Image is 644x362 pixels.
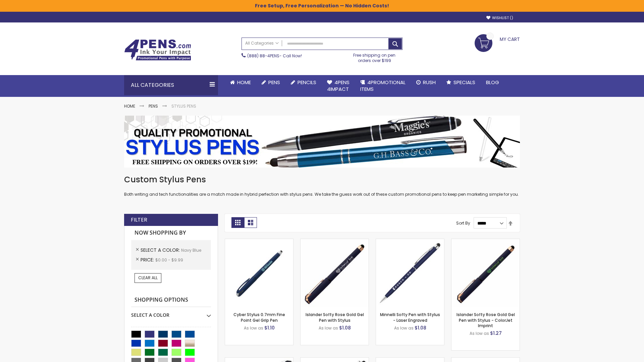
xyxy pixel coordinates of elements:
img: Islander Softy Rose Gold Gel Pen with Stylus - ColorJet Imprint-Navy Blue [451,239,520,307]
span: As low as [470,330,489,336]
span: Specials [453,79,475,86]
strong: Filter [131,216,147,224]
a: Islander Softy Rose Gold Gel Pen with Stylus - ColorJet Imprint [457,312,515,328]
img: Cyber Stylus 0.7mm Fine Point Gel Grip Pen-Navy Blue [225,239,293,307]
span: - Call Now! [247,53,302,59]
span: All Categories [245,41,279,46]
strong: Shopping Options [131,293,211,307]
a: Islander Softy Rose Gold Gel Pen with Stylus-Navy Blue [301,239,369,244]
span: Pens [268,79,280,86]
span: Home [237,79,251,86]
span: Navy Blue [181,247,201,253]
div: Select A Color [131,307,211,318]
strong: Now Shopping by [131,226,211,240]
a: Islander Softy Rose Gold Gel Pen with Stylus [306,312,364,323]
a: Pencils [285,75,322,90]
div: Both writing and tech functionalities are a match made in hybrid perfection with stylus pens. We ... [124,174,520,197]
span: 4PROMOTIONAL ITEMS [360,79,406,93]
a: 4PROMOTIONALITEMS [355,75,411,97]
a: All Categories [242,38,282,49]
a: Minnelli Softy Pen with Stylus - Laser Engraved [380,312,440,323]
strong: Stylus Pens [171,103,196,109]
span: As low as [394,325,414,331]
span: As low as [244,325,263,331]
span: $1.10 [264,324,275,331]
label: Sort By [456,220,470,226]
span: Pencils [298,79,316,86]
a: Islander Softy Rose Gold Gel Pen with Stylus - ColorJet Imprint-Navy Blue [451,239,520,244]
a: Blog [481,75,504,90]
span: Select A Color [141,247,181,253]
a: Pens [149,103,158,109]
a: 4Pens4impact [322,75,355,97]
span: Clear All [138,275,158,281]
img: Minnelli Softy Pen with Stylus - Laser Engraved-Navy Blue [376,239,444,307]
span: $1.08 [415,324,426,331]
img: Stylus Pens [124,116,520,168]
strong: Grid [231,217,244,228]
img: Islander Softy Rose Gold Gel Pen with Stylus-Navy Blue [301,239,369,307]
span: Rush [423,79,436,86]
div: All Categories [124,75,218,95]
img: 4Pens Custom Pens and Promotional Products [124,39,191,61]
span: Price [141,256,155,263]
div: Free shipping on pen orders over $199 [346,50,403,63]
a: (888) 88-4PENS [247,53,279,59]
h1: Custom Stylus Pens [124,174,520,185]
span: 4Pens 4impact [327,79,350,93]
a: Cyber Stylus 0.7mm Fine Point Gel Grip Pen [233,312,285,323]
a: Cyber Stylus 0.7mm Fine Point Gel Grip Pen-Navy Blue [225,239,293,244]
span: As low as [319,325,338,331]
a: Home [124,103,135,109]
a: Specials [441,75,481,90]
a: Wishlist [486,15,513,20]
span: $1.08 [339,324,351,331]
a: Minnelli Softy Pen with Stylus - Laser Engraved-Navy Blue [376,239,444,244]
a: Pens [256,75,285,90]
a: Clear All [135,273,161,283]
span: Blog [486,79,499,86]
a: Rush [411,75,441,90]
span: $0.00 - $9.99 [155,257,183,263]
span: $1.27 [490,330,502,337]
a: Home [225,75,256,90]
